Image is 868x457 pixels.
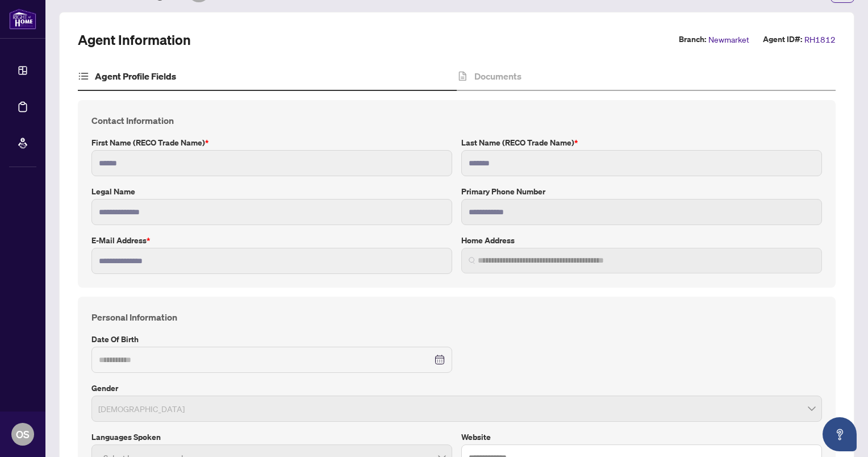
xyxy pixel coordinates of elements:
[9,9,36,30] img: logo
[91,114,822,127] h4: Contact Information
[91,185,452,198] label: Legal Name
[461,185,822,198] label: Primary Phone Number
[98,398,815,419] span: Male
[679,33,706,46] label: Branch:
[461,431,822,443] label: Website
[95,69,176,83] h4: Agent Profile Fields
[763,33,802,46] label: Agent ID#:
[91,382,822,394] label: Gender
[823,417,857,451] button: Open asap
[469,257,475,264] img: search_icon
[804,33,836,46] span: RH1812
[78,31,191,49] h2: Agent Information
[91,310,822,324] h4: Personal Information
[461,234,822,247] label: Home Address
[91,333,452,346] label: Date of Birth
[474,69,521,83] h4: Documents
[16,426,30,442] span: OS
[708,33,749,46] span: Newmarket
[91,136,452,149] label: First Name (RECO Trade Name)
[461,136,822,149] label: Last Name (RECO Trade Name)
[91,431,452,443] label: Languages spoken
[91,234,452,247] label: E-mail Address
